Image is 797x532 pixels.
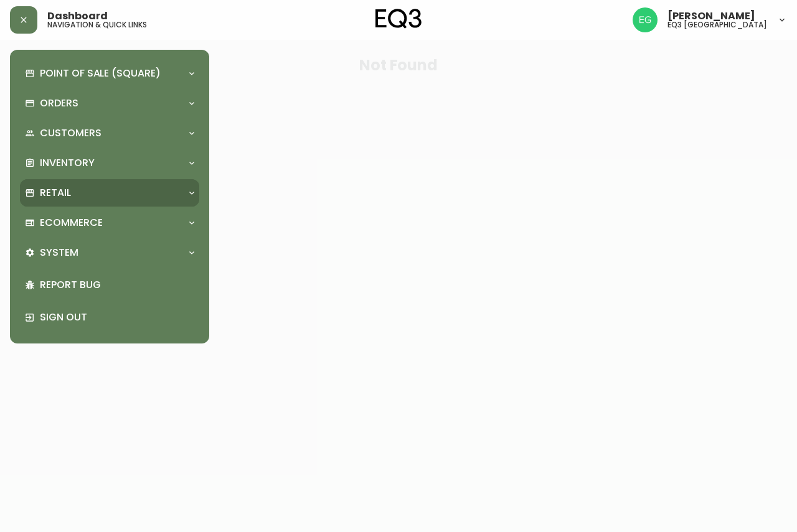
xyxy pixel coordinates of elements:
p: Ecommerce [40,216,103,230]
div: Ecommerce [20,209,199,236]
p: System [40,246,78,259]
div: Sign Out [20,301,199,334]
div: Orders [20,90,199,117]
p: Customers [40,126,101,140]
p: Inventory [40,156,95,170]
div: System [20,239,199,266]
img: logo [375,9,422,29]
p: Report Bug [40,278,194,292]
p: Retail [40,186,71,200]
p: Point of Sale (Square) [40,67,161,80]
div: Retail [20,179,199,207]
h5: navigation & quick links [47,21,147,29]
div: Customers [20,119,199,147]
div: Report Bug [20,269,199,301]
h5: eq3 [GEOGRAPHIC_DATA] [667,21,767,29]
div: Inventory [20,149,199,177]
p: Orders [40,96,78,110]
span: [PERSON_NAME] [667,11,755,21]
img: db11c1629862fe82d63d0774b1b54d2b [633,7,658,32]
div: Point of Sale (Square) [20,60,199,87]
span: Dashboard [47,11,108,21]
p: Sign Out [40,310,194,324]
